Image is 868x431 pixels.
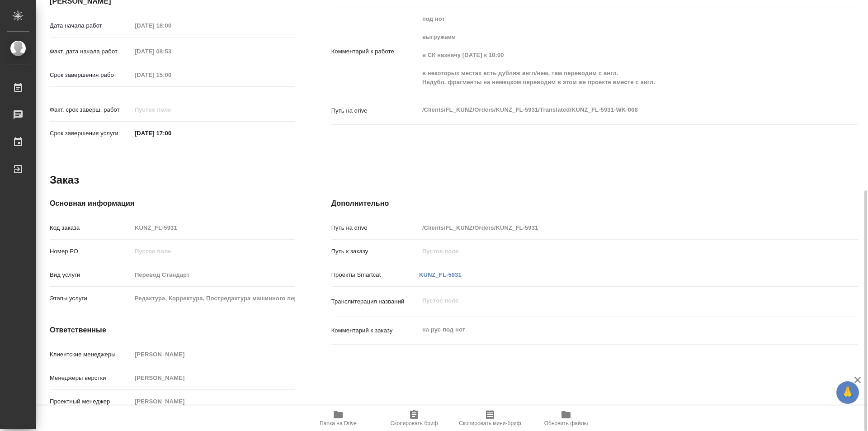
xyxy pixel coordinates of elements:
[419,102,814,118] textarea: /Clients/FL_KUNZ/Orders/KUNZ_FL-5931/Translated/KUNZ_FL-5931-WK-008
[390,420,438,426] span: Скопировать бриф
[376,406,452,431] button: Скопировать бриф
[331,223,419,232] p: Путь на drive
[452,406,528,431] button: Скопировать мини-бриф
[331,198,858,209] h4: Дополнительно
[50,223,132,232] p: Код заказа
[132,127,211,140] input: ✎ Введи что-нибудь
[419,245,814,258] input: Пустое поле
[50,71,132,80] p: Срок завершения работ
[132,268,295,281] input: Пустое поле
[419,221,814,234] input: Пустое поле
[50,129,132,138] p: Срок завершения услуги
[132,395,295,408] input: Пустое поле
[132,348,295,361] input: Пустое поле
[50,270,132,279] p: Вид услуги
[132,221,295,234] input: Пустое поле
[300,406,376,431] button: Папка на Drive
[50,247,132,256] p: Номер РО
[132,371,295,384] input: Пустое поле
[331,47,419,56] p: Комментарий к работе
[331,247,419,256] p: Путь к заказу
[419,322,814,337] textarea: на рус под нот
[132,245,295,258] input: Пустое поле
[331,297,419,306] p: Транслитерация названий
[840,383,855,402] span: 🙏
[50,47,132,56] p: Факт. дата начала работ
[50,198,295,209] h4: Основная информация
[836,381,859,404] button: 🙏
[419,11,814,90] textarea: под нот выгружаем в СК назначу [DATE] к 18:00 в некоторых местах есть дубляж англ/нем, там перево...
[528,406,604,431] button: Обновить файлы
[50,21,132,30] p: Дата начала работ
[459,420,521,426] span: Скопировать мини-бриф
[50,294,132,303] p: Этапы услуги
[544,420,588,426] span: Обновить файлы
[331,270,419,279] p: Проекты Smartcat
[50,350,132,359] p: Клиентские менеджеры
[331,106,419,115] p: Путь на drive
[419,271,462,278] a: KUNZ_FL-5931
[132,45,211,58] input: Пустое поле
[320,420,357,426] span: Папка на Drive
[50,397,132,406] p: Проектный менеджер
[132,292,295,305] input: Пустое поле
[50,105,132,114] p: Факт. срок заверш. работ
[132,68,211,81] input: Пустое поле
[50,374,132,383] p: Менеджеры верстки
[331,326,419,335] p: Комментарий к заказу
[50,325,295,336] h4: Ответственные
[50,173,79,187] h2: Заказ
[132,19,211,32] input: Пустое поле
[132,103,211,116] input: Пустое поле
